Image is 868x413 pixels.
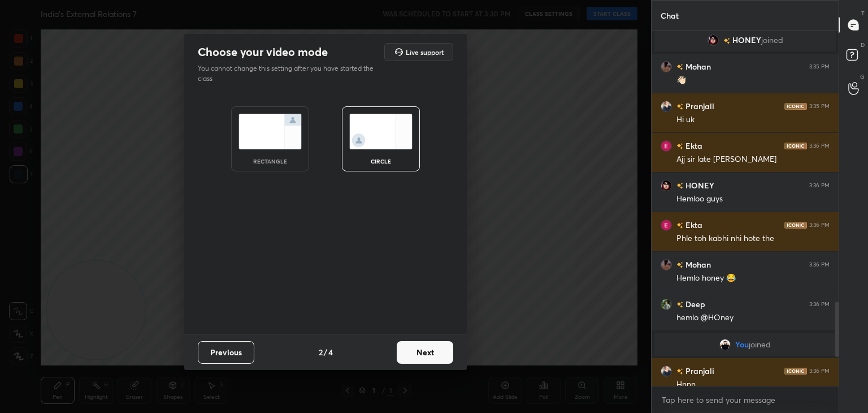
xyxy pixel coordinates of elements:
[708,35,719,46] img: 32105c601b7144e19c0b2b70b3508e58.jpg
[406,49,444,55] h5: Live support
[661,101,672,112] img: 0ffeb2a062be4912a221270a85b4a5da.jpg
[683,100,714,112] h6: Pranjali
[676,104,683,110] img: no-rating-badge.077c3623.svg
[735,340,749,349] span: You
[683,140,702,152] h6: Ekta
[661,180,672,191] img: 32105c601b7144e19c0b2b70b3508e58.jpg
[784,143,807,149] img: iconic-dark.1390631f.png
[358,158,403,164] div: circle
[809,261,830,268] div: 3:36 PM
[238,114,302,149] img: normalScreenIcon.ae25ed63.svg
[676,193,830,205] div: Hemloo guys
[661,140,672,152] img: 3
[676,379,830,390] div: Hnnn
[683,298,705,310] h6: Deep
[676,262,683,268] img: no-rating-badge.077c3623.svg
[676,273,830,284] div: Hemlo honey 😂
[676,312,830,324] div: hemlo @HOney
[809,368,830,375] div: 3:36 PM
[809,103,830,110] div: 3:35 PM
[397,341,453,364] button: Next
[749,340,771,349] span: joined
[761,36,783,45] span: joined
[661,61,672,72] img: 6b0fccd259fa47c383fc0b844a333e12.jpg
[676,302,683,308] img: no-rating-badge.077c3623.svg
[683,259,711,270] h6: Mohan
[319,346,323,358] h4: 2
[198,45,328,59] h2: Choose your video mode
[676,233,830,244] div: Phle toh kabhi nhi hote the
[683,365,714,377] h6: Pranjali
[860,72,865,81] p: G
[652,1,688,31] p: Chat
[652,31,839,386] div: grid
[784,222,807,229] img: iconic-dark.1390631f.png
[676,368,683,375] img: no-rating-badge.077c3623.svg
[328,346,333,358] h4: 4
[809,182,830,189] div: 3:36 PM
[661,365,672,377] img: 0ffeb2a062be4912a221270a85b4a5da.jpg
[198,63,381,84] p: You cannot change this setting after you have started the class
[809,63,830,70] div: 3:35 PM
[809,222,830,229] div: 3:36 PM
[784,368,807,375] img: iconic-dark.1390631f.png
[676,64,683,70] img: no-rating-badge.077c3623.svg
[683,179,714,191] h6: HONEY
[676,154,830,165] div: Ajj sir late [PERSON_NAME]
[661,259,672,270] img: 6b0fccd259fa47c383fc0b844a333e12.jpg
[732,36,761,45] span: HONEY
[861,9,865,18] p: T
[661,299,672,310] img: 6e915057ebbd428cb18fb463484faca1.jpg
[676,222,683,229] img: no-rating-badge.077c3623.svg
[676,75,830,86] div: 👋🏻
[723,38,730,44] img: no-rating-badge.077c3623.svg
[198,341,254,364] button: Previous
[809,143,830,149] div: 3:36 PM
[683,61,711,72] h6: Mohan
[676,114,830,126] div: Hi uk
[719,339,731,350] img: 9471f33ee4cf4c9c8aef64665fbd547a.jpg
[861,41,865,49] p: D
[676,143,683,149] img: no-rating-badge.077c3623.svg
[661,220,672,231] img: 3
[349,114,413,149] img: circleScreenIcon.acc0effb.svg
[683,219,702,231] h6: Ekta
[809,301,830,308] div: 3:36 PM
[784,103,807,110] img: iconic-dark.1390631f.png
[676,183,683,189] img: no-rating-badge.077c3623.svg
[324,346,327,358] h4: /
[248,158,293,164] div: rectangle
